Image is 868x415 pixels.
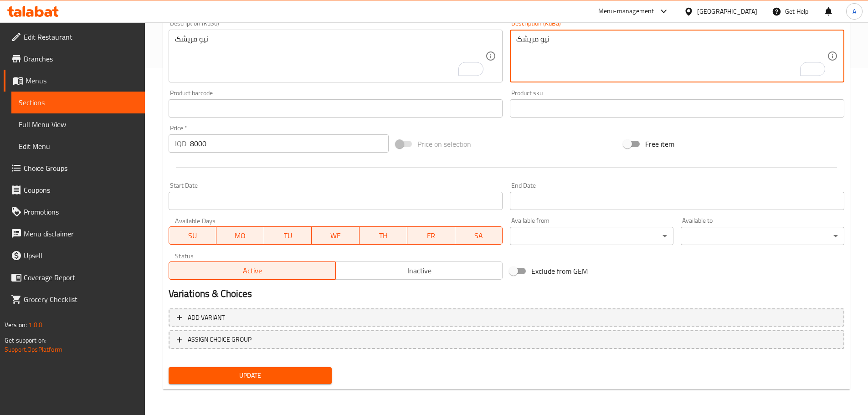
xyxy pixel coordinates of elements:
[510,99,844,118] input: Please enter product sku
[363,229,404,242] span: TH
[24,184,138,195] span: Coupons
[268,229,308,242] span: TU
[24,272,138,283] span: Coverage Report
[315,229,356,242] span: WE
[339,264,499,277] span: Inactive
[417,138,471,149] span: Price on selection
[19,97,138,108] span: Sections
[169,99,503,118] input: Please enter product barcode
[4,26,145,48] a: Edit Restaurant
[11,135,145,157] a: Edit Menu
[169,330,844,349] button: ASSIGN CHOICE GROUP
[853,6,856,16] span: A
[5,343,62,355] a: Support.OpsPlatform
[188,334,252,345] span: ASSIGN CHOICE GROUP
[697,6,757,16] div: [GEOGRAPHIC_DATA]
[407,226,455,245] button: FR
[4,223,145,245] a: Menu disclaimer
[5,334,46,346] span: Get support on:
[11,92,145,113] a: Sections
[173,229,213,242] span: SU
[169,308,844,327] button: Add variant
[4,266,145,288] a: Coverage Report
[510,227,673,245] div: ​
[4,201,145,223] a: Promotions
[19,141,138,152] span: Edit Menu
[24,250,138,261] span: Upsell
[175,35,486,78] textarea: To enrich screen reader interactions, please activate Accessibility in Grammarly extension settings
[188,312,225,323] span: Add variant
[28,319,42,331] span: 1.0.0
[4,245,145,266] a: Upsell
[24,228,138,239] span: Menu disclaimer
[598,6,654,17] div: Menu-management
[169,287,844,301] h2: Variations & Choices
[216,226,264,245] button: MO
[4,48,145,70] a: Branches
[645,138,674,149] span: Free item
[11,113,145,135] a: Full Menu View
[173,264,332,277] span: Active
[26,75,138,86] span: Menus
[360,226,407,245] button: TH
[4,70,145,92] a: Menus
[4,288,145,310] a: Grocery Checklist
[312,226,360,245] button: WE
[5,319,27,331] span: Version:
[459,229,499,242] span: SA
[175,138,186,149] p: IQD
[335,261,503,280] button: Inactive
[411,229,452,242] span: FR
[264,226,312,245] button: TU
[4,157,145,179] a: Choice Groups
[169,261,336,280] button: Active
[681,227,844,245] div: ​
[169,226,217,245] button: SU
[24,294,138,305] span: Grocery Checklist
[190,134,389,153] input: Please enter price
[24,31,138,42] span: Edit Restaurant
[455,226,503,245] button: SA
[24,53,138,64] span: Branches
[4,179,145,201] a: Coupons
[531,266,588,277] span: Exclude from GEM
[24,206,138,217] span: Promotions
[19,119,138,130] span: Full Menu View
[220,229,261,242] span: MO
[176,370,325,381] span: Update
[169,367,332,384] button: Update
[24,163,138,174] span: Choice Groups
[516,35,827,78] textarea: To enrich screen reader interactions, please activate Accessibility in Grammarly extension settings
